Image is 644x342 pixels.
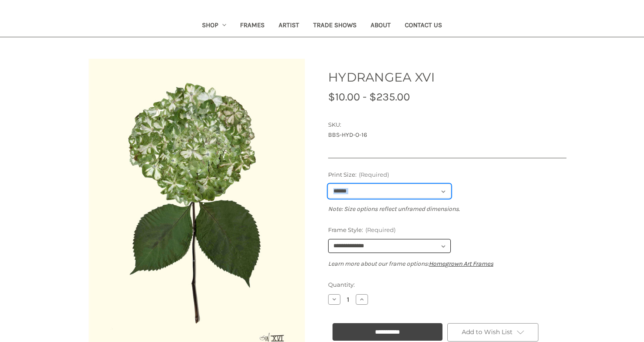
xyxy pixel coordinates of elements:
[272,15,306,37] a: Artist
[398,15,449,37] a: Contact Us
[328,226,566,235] label: Frame Style:
[364,15,398,37] a: About
[328,90,410,103] span: $10.00 - $235.00
[328,204,566,214] p: Note: Size options reflect unframed dimensions.
[195,15,234,37] a: Shop
[328,171,566,179] label: Print Size:
[365,226,396,233] small: (Required)
[462,328,513,336] span: Add to Wish List
[359,171,389,178] small: (Required)
[233,15,272,37] a: Frames
[328,121,564,129] dt: SKU:
[447,323,538,342] a: Add to Wish List
[328,68,566,86] h1: HYDRANGEA XVI
[306,15,364,37] a: Trade Shows
[328,281,566,289] label: Quantity:
[429,260,493,267] a: Homegrown Art Frames
[328,130,566,139] dd: BBS-HYD-O-16
[328,259,566,268] p: Learn more about our frame options:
